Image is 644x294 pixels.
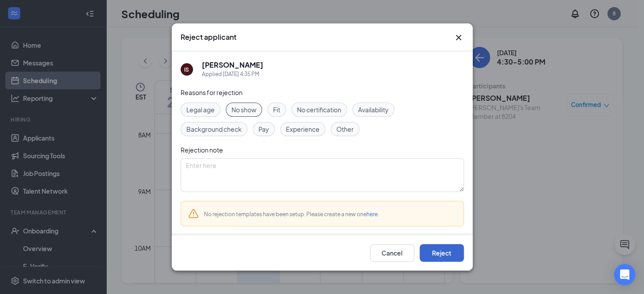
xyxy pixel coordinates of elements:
div: IS [184,66,189,73]
button: Reject [420,244,464,262]
button: Close [453,32,464,43]
button: Cancel [370,244,414,262]
span: Background check [186,124,242,134]
svg: Cross [453,32,464,43]
span: Pay [258,124,269,134]
div: Applied [DATE] 4:35 PM [202,70,263,79]
a: here [366,211,378,218]
span: No show [231,105,256,115]
span: No rejection templates have been setup. Please create a new one . [204,211,379,218]
span: Availability [358,105,389,115]
span: Other [336,124,354,134]
span: Reasons for rejection [181,88,243,96]
span: Legal age [186,105,215,115]
svg: Warning [188,208,199,219]
span: Fit [273,105,280,115]
span: No certification [297,105,341,115]
span: Rejection note [181,146,223,154]
h3: Reject applicant [181,32,236,42]
h5: [PERSON_NAME] [202,60,263,70]
span: Experience [286,124,320,134]
div: Open Intercom Messenger [614,264,635,285]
